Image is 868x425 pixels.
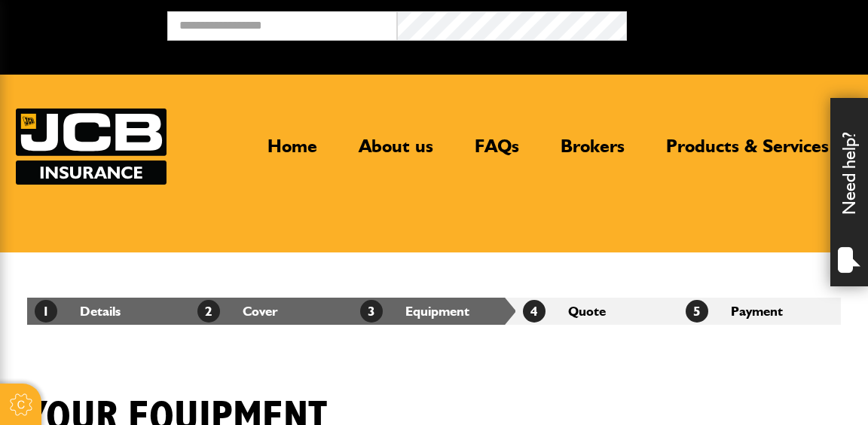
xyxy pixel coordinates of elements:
[16,109,167,185] img: JCB Insurance Services logo
[627,11,857,35] button: Broker Login
[655,135,840,170] a: Products & Services
[35,303,121,319] a: 1Details
[16,109,167,185] a: JCB Insurance Services
[830,98,868,286] div: Need help?
[197,303,278,319] a: 2Cover
[678,298,841,325] li: Payment
[353,298,515,325] li: Equipment
[686,300,708,323] span: 5
[256,135,329,170] a: Home
[347,135,445,170] a: About us
[523,300,546,323] span: 4
[549,135,636,170] a: Brokers
[515,298,678,325] li: Quote
[463,135,530,170] a: FAQs
[197,300,220,323] span: 2
[360,300,383,323] span: 3
[35,300,57,323] span: 1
